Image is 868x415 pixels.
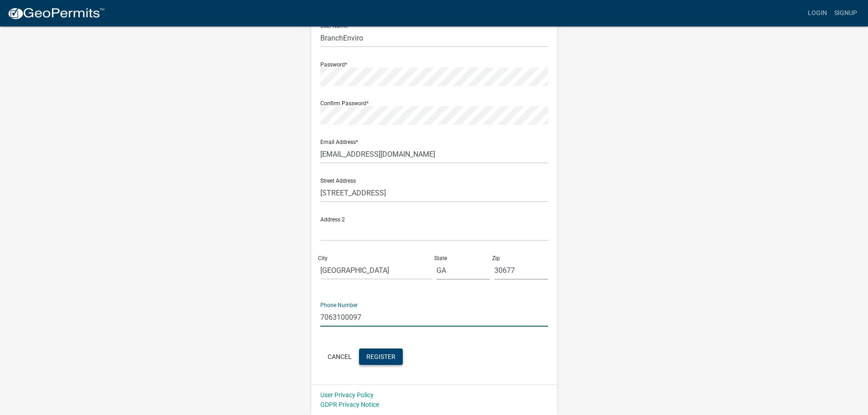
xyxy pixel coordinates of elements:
button: Register [359,348,403,365]
span: Register [366,353,395,360]
a: User Privacy Policy [320,391,374,399]
a: Signup [831,5,861,22]
button: Cancel [320,348,359,365]
a: Login [804,5,831,22]
a: GDPR Privacy Notice [320,401,379,408]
